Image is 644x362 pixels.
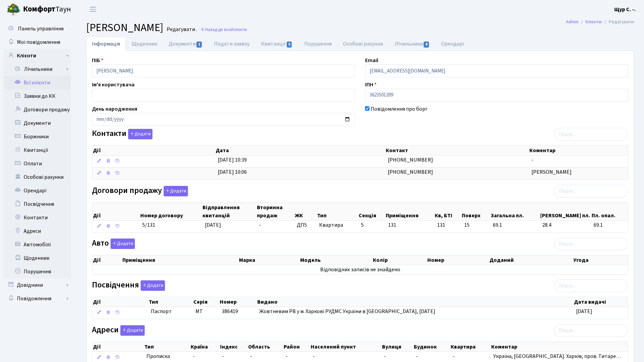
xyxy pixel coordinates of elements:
[591,203,628,220] th: Пл. опал.
[139,279,165,291] a: Додати
[381,342,413,352] th: Вулиця
[218,168,247,176] span: [DATE] 10:06
[3,143,71,157] a: Квитанції
[128,129,152,139] button: Контакти
[119,324,145,336] a: Додати
[257,297,573,307] th: Видано
[144,342,190,352] th: Тип
[208,37,255,51] a: Подати заявку
[3,76,71,89] a: Всі клієнти
[489,255,573,265] th: Доданий
[3,103,71,116] a: Договори продажу
[85,4,101,15] button: Переключити навігацію
[196,41,202,48] span: 1
[388,156,433,164] span: [PHONE_NUMBER]
[490,203,540,220] th: Загальна пл.
[218,156,247,164] span: [DATE] 10:39
[554,128,627,141] input: Пошук...
[92,81,135,89] label: Ім'я користувача
[92,265,628,274] td: Відповідних записів не знайдено
[219,297,257,307] th: Номер
[493,353,621,360] span: Україна, [GEOGRAPHIC_DATA]. Харків, пров. Титаре…
[542,221,588,229] span: 28.4
[286,353,288,360] span: -
[190,342,219,352] th: Країна
[371,105,428,113] label: Повідомлення про борг
[18,25,64,32] span: Панель управління
[146,353,170,360] span: Прописка
[148,297,193,307] th: Тип
[205,221,221,229] span: [DATE]
[372,255,427,265] th: Колір
[385,203,434,220] th: Приміщення
[3,130,71,143] a: Боржники
[126,37,163,51] a: Щоденник
[92,297,148,307] th: Дії
[3,184,71,197] a: Орендарі
[319,221,356,229] span: Квартира
[461,203,490,220] th: Поверх
[300,255,372,265] th: Модель
[259,308,435,315] span: Жовтневим РВ у м. Харкові РУДМС України в [GEOGRAPHIC_DATA], [DATE]
[222,308,238,315] span: 386419
[3,211,71,224] a: Контакти
[92,146,215,155] th: Дії
[554,185,627,198] input: Пошук...
[540,203,591,220] th: [PERSON_NAME] пл.
[310,342,381,352] th: Населений пункт
[358,203,385,220] th: Секція
[3,292,71,305] a: Повідомлення
[453,353,455,360] span: -
[586,18,602,25] a: Клієнти
[337,37,389,51] a: Особові рахунки
[576,308,592,315] span: [DATE]
[614,5,636,13] a: Щур С. -.
[437,221,459,229] span: 131
[416,353,418,360] span: -
[573,297,628,307] th: Дата видачі
[287,41,292,48] span: 5
[109,238,135,249] a: Додати
[195,308,203,315] span: МТ
[256,203,294,220] th: Вторинна продаж
[556,15,644,29] nav: breadcrumb
[219,342,248,352] th: Індекс
[92,129,152,139] label: Контакти
[3,170,71,184] a: Особові рахунки
[464,221,488,229] span: 15
[3,157,71,170] a: Оплати
[164,186,188,196] button: Договори продажу
[259,221,261,229] span: -
[238,255,300,265] th: Марка
[162,185,188,196] a: Додати
[365,81,377,89] label: ІПН
[554,238,627,250] input: Пошук...
[3,89,71,103] a: Заявки до КК
[3,197,71,211] a: Посвідчення
[299,37,337,51] a: Порушення
[388,221,396,229] span: 131
[3,238,71,251] a: Автомобілі
[3,265,71,278] a: Порушення
[7,3,20,16] img: logo.png
[365,56,378,64] label: Email
[450,342,491,352] th: Квартира
[434,203,461,220] th: Кв, БТІ
[215,146,385,155] th: Дата
[531,168,572,176] span: [PERSON_NAME]
[491,342,628,352] th: Коментар
[3,251,71,265] a: Щоденник
[384,353,386,360] span: -
[86,20,163,35] span: [PERSON_NAME]
[3,22,71,35] a: Панель управління
[222,353,224,360] span: -
[566,18,578,25] a: Admin
[141,280,165,291] button: Посвідчення
[92,255,122,265] th: Дії
[413,342,450,352] th: Будинок
[17,38,60,46] span: Мої повідомлення
[247,342,283,352] th: Область
[385,146,529,155] th: Контакт
[193,297,219,307] th: Серія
